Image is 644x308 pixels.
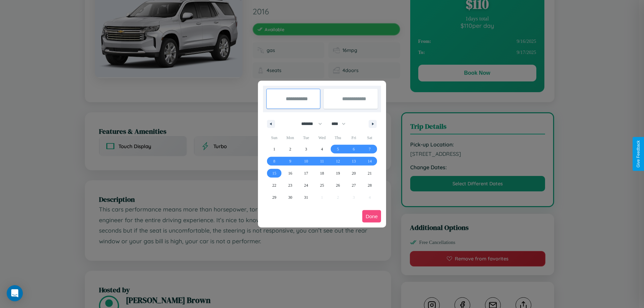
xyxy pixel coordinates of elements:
span: 2 [289,143,291,155]
button: 7 [362,143,378,155]
button: 31 [298,191,314,203]
button: 18 [314,167,330,179]
span: Tue [298,132,314,143]
span: 11 [320,155,324,167]
span: 16 [288,167,292,179]
button: 1 [266,143,282,155]
span: Fri [346,132,362,143]
span: 23 [288,179,292,191]
span: 10 [304,155,308,167]
span: 14 [368,155,372,167]
span: 22 [272,179,276,191]
span: 20 [352,167,356,179]
button: 26 [330,179,346,191]
div: Open Intercom Messenger [7,285,23,301]
button: 12 [330,155,346,167]
button: 21 [362,167,378,179]
span: Wed [314,132,330,143]
span: 7 [369,143,371,155]
button: 24 [298,179,314,191]
span: 26 [336,179,340,191]
span: Sun [266,132,282,143]
button: 8 [266,155,282,167]
button: 13 [346,155,362,167]
div: Give Feedback [636,140,641,168]
button: 27 [346,179,362,191]
button: 23 [282,179,298,191]
button: 4 [314,143,330,155]
span: Mon [282,132,298,143]
span: 13 [352,155,356,167]
span: 5 [337,143,339,155]
button: 2 [282,143,298,155]
span: 25 [320,179,324,191]
span: 15 [272,167,276,179]
span: Sat [362,132,378,143]
span: 12 [336,155,340,167]
span: 31 [304,191,308,203]
button: 6 [346,143,362,155]
button: 5 [330,143,346,155]
span: 21 [368,167,372,179]
button: 22 [266,179,282,191]
span: 29 [272,191,276,203]
button: Done [362,210,381,223]
span: 9 [289,155,291,167]
span: 17 [304,167,308,179]
span: 4 [321,143,323,155]
button: 17 [298,167,314,179]
span: 27 [352,179,356,191]
span: 30 [288,191,292,203]
button: 10 [298,155,314,167]
span: 1 [273,143,275,155]
button: 19 [330,167,346,179]
span: 28 [368,179,372,191]
button: 20 [346,167,362,179]
span: 18 [320,167,324,179]
button: 15 [266,167,282,179]
span: 24 [304,179,308,191]
span: 19 [336,167,340,179]
button: 3 [298,143,314,155]
button: 16 [282,167,298,179]
span: 3 [305,143,307,155]
button: 11 [314,155,330,167]
span: 6 [353,143,355,155]
button: 29 [266,191,282,203]
button: 25 [314,179,330,191]
button: 30 [282,191,298,203]
span: Thu [330,132,346,143]
button: 14 [362,155,378,167]
button: 28 [362,179,378,191]
button: 9 [282,155,298,167]
span: 8 [273,155,275,167]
